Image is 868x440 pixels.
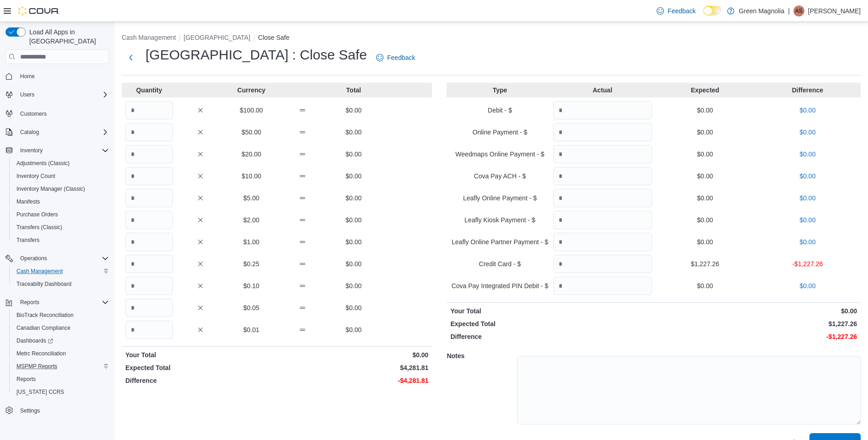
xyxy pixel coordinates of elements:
p: $0.00 [758,150,857,159]
button: Users [16,89,38,100]
p: -$4,281.81 [279,376,428,385]
input: Quantity [125,277,173,295]
p: $0.00 [330,215,377,225]
p: $0.00 [330,106,377,115]
input: Quantity [553,189,652,207]
p: $2.00 [227,215,275,225]
button: Canadian Compliance [9,322,113,334]
p: $0.00 [758,215,857,225]
button: Home [2,70,113,83]
span: Dashboards [13,335,109,346]
a: Transfers (Classic) [13,222,66,233]
p: Online Payment - $ [450,128,549,137]
span: Reports [16,297,109,308]
span: BioTrack Reconciliation [16,311,74,319]
a: Dashboards [13,335,57,346]
p: Expected [656,86,755,95]
button: MSPMP Reports [9,360,113,373]
p: $0.00 [656,281,755,290]
span: Customers [16,107,109,119]
span: Manifests [13,196,109,207]
p: $0.00 [330,150,377,159]
p: Leafly Online Partner Payment - $ [450,237,549,247]
button: Inventory [16,145,46,156]
a: Traceabilty Dashboard [13,279,75,290]
span: Metrc Reconciliation [13,348,109,359]
span: MSPMP Reports [16,363,57,370]
p: Credit Card - $ [450,259,549,268]
p: $0.00 [330,172,377,181]
p: $0.00 [656,172,755,181]
input: Quantity [553,101,652,119]
button: Reports [2,296,113,309]
a: Purchase Orders [13,209,62,220]
p: -$1,227.26 [656,332,857,341]
p: $0.00 [279,350,428,360]
p: Difference [450,332,652,341]
p: $0.00 [330,259,377,268]
span: Cash Management [13,266,109,277]
a: Home [16,71,38,82]
span: Settings [16,405,109,416]
p: $0.00 [656,128,755,137]
img: Cova [18,6,59,16]
p: $0.00 [656,193,755,203]
input: Quantity [553,145,652,163]
input: Quantity [125,211,173,229]
span: Transfers (Classic) [16,224,62,231]
p: $0.05 [227,303,275,312]
span: Inventory Manager (Classic) [16,185,85,193]
span: Purchase Orders [16,211,58,218]
button: Reports [9,373,113,386]
nav: An example of EuiBreadcrumbs [122,33,861,44]
input: Quantity [125,321,173,339]
button: Operations [2,252,113,265]
span: Washington CCRS [13,386,109,397]
p: Expected Total [450,319,652,328]
p: -$1,227.26 [758,259,857,268]
p: $4,281.81 [279,363,428,372]
button: Purchase Orders [9,208,113,221]
button: Metrc Reconciliation [9,347,113,360]
input: Quantity [553,123,652,141]
span: Metrc Reconciliation [16,350,66,357]
a: Manifests [13,196,43,207]
a: Reports [13,374,39,385]
p: $1,227.26 [656,319,857,328]
span: Reports [13,374,109,385]
a: Canadian Compliance [13,322,74,333]
h5: Notes [447,347,515,365]
button: Customers [2,107,113,120]
button: Settings [2,404,113,417]
p: $1.00 [227,237,275,247]
span: Traceabilty Dashboard [16,280,71,288]
a: Metrc Reconciliation [13,348,70,359]
span: Cash Management [16,268,63,275]
p: $0.00 [758,193,857,203]
p: Actual [553,86,652,95]
button: Inventory Count [9,170,113,182]
span: Inventory Count [13,171,109,182]
p: Total [330,86,377,95]
span: Transfers [16,236,39,244]
input: Quantity [553,277,652,295]
p: Your Total [125,350,275,360]
button: Next [122,48,140,67]
input: Quantity [553,233,652,251]
p: Type [450,86,549,95]
p: Currency [227,86,275,95]
p: $0.00 [330,128,377,137]
span: Inventory Manager (Classic) [13,183,109,194]
span: Inventory [16,145,109,156]
a: Feedback [372,48,419,67]
button: Catalog [16,127,43,138]
a: Settings [16,405,43,416]
a: Dashboards [9,334,113,347]
input: Quantity [125,233,173,251]
button: Users [2,88,113,101]
p: [PERSON_NAME] [808,5,861,16]
span: Adjustments (Classic) [16,160,70,167]
span: Transfers [13,235,109,246]
span: Inventory [20,147,43,154]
